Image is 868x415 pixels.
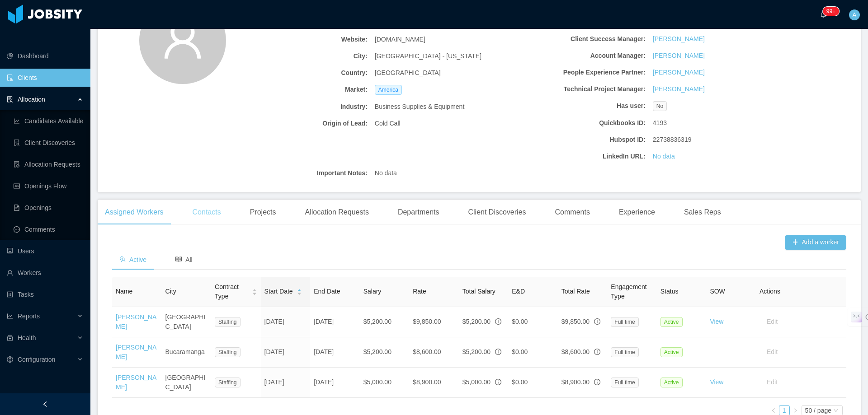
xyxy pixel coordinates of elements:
td: [DATE] [310,337,360,368]
i: icon: caret-down [252,291,257,294]
span: info-circle [594,318,600,325]
i: icon: user [161,18,204,61]
td: [DATE] [310,307,360,337]
a: [PERSON_NAME] [116,344,156,360]
i: icon: solution [7,96,13,103]
a: icon: idcardOpenings Flow [14,177,83,195]
i: icon: setting [7,356,13,363]
a: icon: userWorkers [7,264,83,282]
span: All [175,256,193,263]
span: Staffing [215,378,240,387]
span: Status [660,288,679,295]
span: A [852,9,856,20]
div: Projects [243,200,283,225]
span: City [165,288,176,295]
span: info-circle [495,379,501,385]
span: $5,200.00 [462,348,491,355]
b: Technical Project Manager: [514,84,646,94]
i: icon: read [175,256,182,262]
span: Cold Call [375,119,401,128]
span: Salary [363,288,382,295]
a: [PERSON_NAME] [116,313,156,330]
span: info-circle [495,349,501,355]
td: Bucaramanga [162,337,212,368]
a: View [710,318,723,325]
a: No data [653,152,675,161]
span: Active [660,378,683,387]
a: icon: auditClients [7,69,83,87]
td: [DATE] [310,368,360,398]
span: Staffing [215,317,240,327]
i: icon: team [119,256,126,262]
b: Important Notes: [236,168,368,178]
a: [PERSON_NAME] [653,51,705,61]
div: Client Discoveries [461,200,533,225]
span: info-circle [495,318,501,325]
i: icon: right [793,408,798,413]
span: Staffing [215,347,240,357]
b: Hubspot ID: [514,135,646,145]
span: Rate [413,288,426,295]
span: Name [116,288,132,295]
span: No [653,101,667,111]
a: View [710,378,723,386]
b: Quickbooks ID: [514,118,646,128]
i: icon: down [833,408,839,414]
span: Active [660,347,683,357]
button: Edit [759,345,785,359]
span: Total Salary [462,288,495,295]
span: E&D [512,288,525,295]
i: icon: left [42,401,48,407]
a: icon: pie-chartDashboard [7,47,83,65]
b: Account Manager: [514,51,646,61]
span: [GEOGRAPHIC_DATA] - [US_STATE] [375,51,481,61]
span: Business Supplies & Equipment [375,102,464,112]
span: Full time [611,317,638,327]
span: 22738836319 [653,135,692,145]
a: [PERSON_NAME] [116,374,156,391]
b: City: [236,51,368,61]
i: icon: caret-down [297,291,302,294]
div: Comments [548,200,597,225]
span: info-circle [594,349,600,355]
a: icon: messageComments [14,220,83,238]
b: Website: [236,35,368,44]
td: [GEOGRAPHIC_DATA] [162,307,212,337]
div: Experience [612,200,662,225]
span: $5,200.00 [462,318,491,325]
button: Edit [759,375,785,390]
b: Has user: [514,101,646,111]
span: Full time [611,378,638,387]
span: [DOMAIN_NAME] [375,35,425,44]
b: LinkedIn URL: [514,152,646,161]
button: Edit [759,315,785,329]
b: Market: [236,85,368,94]
span: [GEOGRAPHIC_DATA] [375,68,441,78]
span: 4193 [653,118,667,128]
span: $5,000.00 [462,378,491,386]
td: [DATE] [261,368,311,398]
span: $0.00 [512,348,528,355]
div: Sort [297,288,302,294]
td: $5,200.00 [360,337,410,368]
span: Full time [611,347,638,357]
span: Engagement Type [611,283,646,300]
span: Total Rate [561,288,590,295]
a: [PERSON_NAME] [653,68,705,77]
a: icon: file-searchClient Discoveries [14,134,83,152]
td: [DATE] [261,307,311,337]
i: icon: medicine-box [7,335,13,341]
a: [PERSON_NAME] [653,84,705,94]
span: End Date [314,288,340,295]
span: $9,850.00 [561,318,590,325]
button: icon: plusAdd a worker [785,235,846,250]
b: Client Success Manager: [514,34,646,44]
a: icon: robotUsers [7,242,83,260]
span: info-circle [594,379,600,385]
a: icon: file-doneAllocation Requests [14,155,83,173]
i: icon: line-chart [7,313,13,319]
a: icon: profileTasks [7,285,83,303]
span: Actions [759,288,780,295]
span: Configuration [18,356,55,363]
b: Country: [236,68,368,78]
